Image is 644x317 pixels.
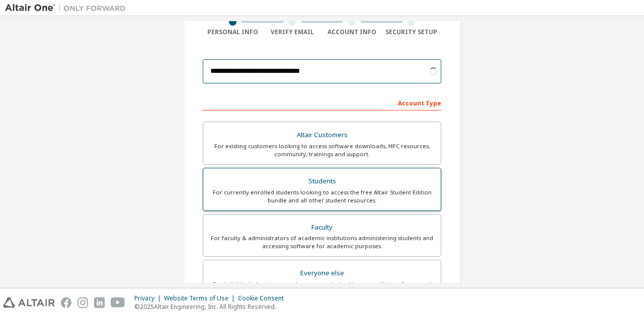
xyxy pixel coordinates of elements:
[263,28,323,36] div: Verify Email
[209,174,435,188] div: Students
[382,28,442,36] div: Security Setup
[209,266,435,280] div: Everyone else
[209,221,435,235] div: Faculty
[209,142,435,158] div: For existing customers looking to access software downloads, HPC resources, community, trainings ...
[61,297,71,308] img: facebook.svg
[164,294,238,302] div: Website Terms of Use
[203,94,441,111] div: Account Type
[209,234,435,250] div: For faculty & administrators of academic institutions administering students and accessing softwa...
[111,297,125,308] img: youtube.svg
[134,302,290,311] p: © 2025 Altair Engineering, Inc. All Rights Reserved.
[322,28,382,36] div: Account Info
[209,280,435,296] div: For individuals, businesses and everyone else looking to try Altair software and explore our prod...
[238,294,290,302] div: Cookie Consent
[94,297,105,308] img: linkedin.svg
[3,297,55,308] img: altair_logo.svg
[209,128,435,142] div: Altair Customers
[209,188,435,204] div: For currently enrolled students looking to access the free Altair Student Edition bundle and all ...
[77,297,88,308] img: instagram.svg
[5,3,131,13] img: Altair One
[203,28,263,36] div: Personal Info
[134,294,164,302] div: Privacy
